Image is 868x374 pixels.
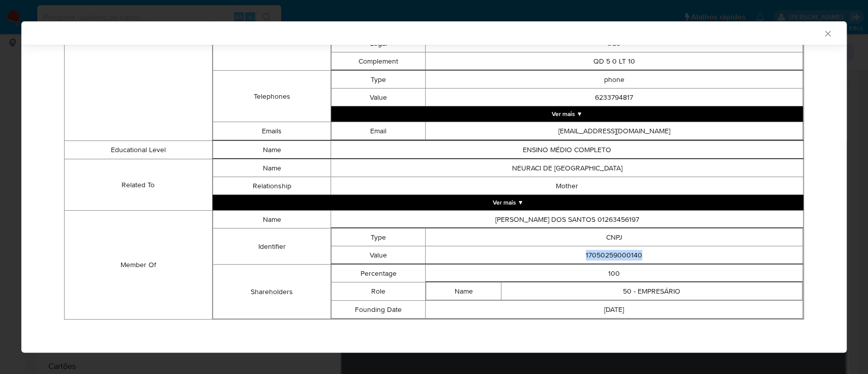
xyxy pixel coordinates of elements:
[426,71,803,89] td: phone
[332,52,426,70] td: Complement
[331,211,803,228] td: [PERSON_NAME] DOS SANTOS 01263456197
[426,228,803,246] td: CNPJ
[213,141,331,159] td: Name
[213,71,331,122] td: Telephones
[213,228,331,265] td: Identifier
[213,159,331,177] td: Name
[426,246,803,264] td: 17050259000140
[426,265,803,282] td: 100
[332,89,426,106] td: Value
[823,28,832,38] button: Fechar a janela
[501,282,802,300] td: 50 - EMPRESÁRIO
[332,228,426,246] td: Type
[332,301,426,319] td: Founding Date
[213,195,803,210] button: Expand array
[21,21,847,353] div: closure-recommendation-modal
[426,89,803,106] td: 6233794817
[213,265,331,319] td: Shareholders
[332,246,426,264] td: Value
[426,122,803,140] td: [EMAIL_ADDRESS][DOMAIN_NAME]
[213,177,331,195] td: Relationship
[426,52,803,70] td: QD 5 0 LT 10
[331,177,803,195] td: Mother
[331,159,803,177] td: NEURACI DE [GEOGRAPHIC_DATA]
[65,159,213,211] td: Related To
[213,211,331,228] td: Name
[332,265,426,282] td: Percentage
[332,122,426,140] td: Email
[331,141,803,159] td: ENSINO MÉDIO COMPLETO
[426,301,803,319] td: [DATE]
[332,71,426,89] td: Type
[332,282,426,301] td: Role
[65,141,213,159] td: Educational Level
[331,106,803,122] button: Expand array
[213,122,331,140] td: Emails
[426,282,501,300] td: Name
[65,211,213,320] td: Member Of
